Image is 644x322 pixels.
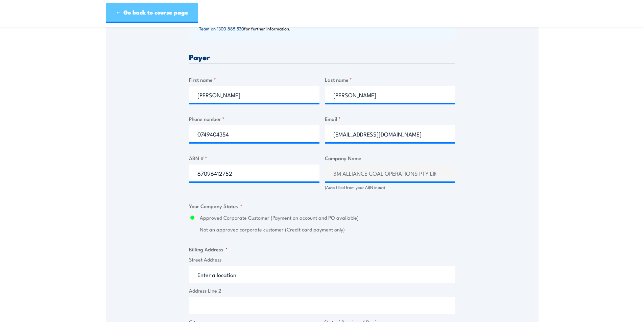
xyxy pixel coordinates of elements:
div: (Auto filled from your ABN input) [325,184,455,191]
label: Approved Corporate Customer (Payment on account and PO available) [200,214,455,222]
label: Last name [325,76,455,83]
label: Not an approved corporate customer (Credit card payment only) [200,226,455,233]
label: Phone number [189,115,319,123]
h3: Payer [189,53,455,61]
label: Street Address [189,256,455,264]
label: Email [325,115,455,123]
legend: Your Company Status [189,202,242,210]
input: Enter a location [189,266,455,283]
label: Address Line 2 [189,287,455,295]
a: ← Go back to course page [106,3,198,23]
label: ABN # [189,154,319,162]
label: First name [189,76,319,83]
label: Company Name [325,154,455,162]
p: Payment on account is only available to approved Corporate Customers who have previously applied ... [199,6,453,31]
legend: Billing Address [189,245,228,253]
